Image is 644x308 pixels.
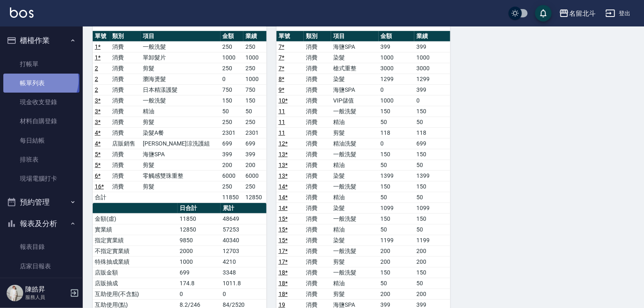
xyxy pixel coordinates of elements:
[379,235,415,246] td: 1199
[141,138,221,149] td: [PERSON_NAME]涼洗護組
[243,170,267,181] td: 6000
[178,203,221,214] th: 日合計
[110,138,141,149] td: 店販銷售
[243,127,267,138] td: 2301
[141,41,221,52] td: 一般洗髮
[93,267,178,278] td: 店販金額
[3,169,79,188] a: 現場電腦打卡
[221,160,244,170] td: 200
[331,203,379,213] td: 染髮
[221,289,267,299] td: 0
[3,213,79,234] button: 報表及分析
[110,149,141,160] td: 消費
[414,289,450,299] td: 200
[379,181,415,192] td: 150
[221,192,244,203] td: 11850
[110,181,141,192] td: 消費
[331,31,379,42] th: 項目
[379,52,415,63] td: 1000
[3,237,79,256] a: 報表目錄
[535,5,552,21] button: save
[304,117,331,127] td: 消費
[141,127,221,138] td: 染髮A餐
[331,246,379,256] td: 一般洗髮
[243,74,267,84] td: 1000
[3,55,79,74] a: 打帳單
[243,106,267,117] td: 50
[243,181,267,192] td: 250
[331,224,379,235] td: 精油
[221,106,244,117] td: 50
[279,301,285,308] a: 19
[221,31,244,42] th: 金額
[331,235,379,246] td: 染髮
[569,8,596,19] div: 名留北斗
[243,52,267,63] td: 1000
[379,246,415,256] td: 200
[379,84,415,95] td: 0
[331,95,379,106] td: VIP儲值
[93,278,178,289] td: 店販抽成
[379,289,415,299] td: 200
[3,276,79,295] a: 互助日報表
[304,213,331,224] td: 消費
[221,117,244,127] td: 250
[304,235,331,246] td: 消費
[304,127,331,138] td: 消費
[221,170,244,181] td: 6000
[414,74,450,84] td: 1299
[331,63,379,74] td: 槍式重整
[331,117,379,127] td: 精油
[178,289,221,299] td: 0
[3,257,79,276] a: 店家日報表
[379,74,415,84] td: 1299
[276,31,304,42] th: 單號
[243,31,267,42] th: 業績
[178,256,221,267] td: 1000
[414,138,450,149] td: 699
[331,192,379,203] td: 精油
[414,106,450,117] td: 150
[93,31,267,203] table: a dense table
[414,170,450,181] td: 1399
[414,41,450,52] td: 399
[141,149,221,160] td: 海鹽SPA
[379,192,415,203] td: 50
[7,285,23,301] img: Person
[304,224,331,235] td: 消費
[304,192,331,203] td: 消費
[243,84,267,95] td: 750
[243,63,267,74] td: 250
[221,278,267,289] td: 1011.8
[331,213,379,224] td: 一般洗髮
[3,74,79,93] a: 帳單列表
[141,181,221,192] td: 剪髮
[379,267,415,278] td: 150
[243,117,267,127] td: 250
[178,246,221,256] td: 2000
[414,149,450,160] td: 150
[221,63,244,74] td: 250
[93,289,178,299] td: 互助使用(不含點)
[304,267,331,278] td: 消費
[93,224,178,235] td: 實業績
[304,138,331,149] td: 消費
[279,129,285,136] a: 11
[331,84,379,95] td: 海鹽SPA
[379,41,415,52] td: 399
[414,160,450,170] td: 50
[331,256,379,267] td: 剪髮
[3,112,79,131] a: 材料自購登錄
[379,138,415,149] td: 0
[243,192,267,203] td: 12850
[414,52,450,63] td: 1000
[221,84,244,95] td: 750
[331,127,379,138] td: 剪髮
[414,95,450,106] td: 0
[141,74,221,84] td: 瀏海燙髮
[25,285,67,294] h5: 陳皓昇
[304,203,331,213] td: 消費
[243,160,267,170] td: 200
[602,6,634,21] button: 登出
[304,41,331,52] td: 消費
